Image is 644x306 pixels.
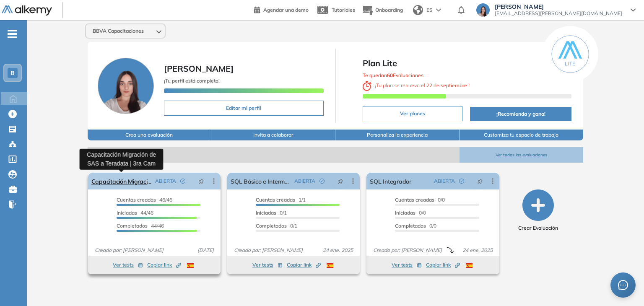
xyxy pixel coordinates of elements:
[88,130,212,140] button: Crea una evaluación
[460,130,584,140] button: Customiza tu espacio de trabajo
[387,72,393,78] b: 60
[252,260,283,270] button: Ver tests
[495,10,622,17] span: [EMAIL_ADDRESS][PERSON_NAME][DOMAIN_NAME]
[395,223,426,229] span: Completados
[98,58,154,114] img: Foto de perfil
[425,82,468,88] b: 22 de septiembre
[459,179,464,184] span: check-circle
[495,3,622,10] span: [PERSON_NAME]
[117,210,153,216] span: 44/46
[518,224,558,232] span: Crear Evaluación
[470,107,571,121] button: ¡Recomienda y gana!
[287,261,321,269] span: Copiar link
[117,197,172,203] span: 46/46
[370,173,411,189] a: SQL Integrador
[460,147,584,163] button: Ver todas las evaluaciones
[8,33,17,35] i: -
[263,7,309,13] span: Agendar una demo
[93,28,144,34] span: BBVA Capacitaciones
[375,7,403,13] span: Onboarding
[319,246,356,254] span: 24 ene. 2025
[413,5,423,15] img: world
[10,70,15,76] span: B
[198,178,204,184] span: pushpin
[256,223,297,229] span: 0/1
[395,223,436,229] span: 0/0
[147,261,181,269] span: Copiar link
[338,178,343,184] span: pushpin
[117,197,156,203] span: Cuentas creadas
[618,280,628,290] span: message
[319,179,325,184] span: check-circle
[327,263,333,268] img: ESP
[363,57,572,70] span: Plan Lite
[147,260,181,270] button: Copiar link
[180,179,185,184] span: check-circle
[426,6,433,14] span: ES
[395,210,415,216] span: Iniciadas
[294,177,315,185] span: ABIERTA
[164,63,234,74] span: [PERSON_NAME]
[426,261,460,269] span: Copiar link
[362,1,403,19] button: Onboarding
[256,210,287,216] span: 0/1
[256,197,295,203] span: Cuentas creadas
[194,246,217,254] span: [DATE]
[211,130,335,140] button: Invita a colaborar
[477,178,483,184] span: pushpin
[164,78,220,84] span: ¡Tu perfil está completo!
[471,174,489,188] button: pushpin
[155,177,176,185] span: ABIERTA
[192,174,210,188] button: pushpin
[91,173,152,189] a: Capacitación Migración de SAS a Teradata | 3ra Cam
[518,189,558,232] button: Crear Evaluación
[363,72,423,78] span: Te quedan Evaluaciones
[91,246,167,254] span: Creado por: [PERSON_NAME]
[466,263,473,268] img: ESP
[332,7,355,13] span: Tutoriales
[256,210,276,216] span: Iniciadas
[363,106,463,121] button: Ver planes
[370,246,445,254] span: Creado por: [PERSON_NAME]
[392,260,422,270] button: Ver tests
[395,197,434,203] span: Cuentas creadas
[187,263,194,268] img: ESP
[436,8,441,12] img: arrow
[117,210,137,216] span: Iniciadas
[2,5,52,16] img: Logo
[459,246,496,254] span: 24 ene. 2025
[113,260,143,270] button: Ver tests
[434,177,455,185] span: ABIERTA
[363,81,372,91] img: clock-svg
[231,246,306,254] span: Creado por: [PERSON_NAME]
[88,147,460,163] span: Evaluaciones abiertas
[331,174,350,188] button: pushpin
[287,260,321,270] button: Copiar link
[395,197,445,203] span: 0/0
[231,173,291,189] a: SQL Básico e Intermedio
[256,197,306,203] span: 1/1
[335,130,460,140] button: Personaliza la experiencia
[117,223,164,229] span: 44/46
[80,148,164,169] div: Capacitación Migración de SAS a Teradata | 3ra Cam
[117,223,148,229] span: Completados
[164,101,324,116] button: Editar mi perfil
[254,4,309,14] a: Agendar una demo
[395,210,426,216] span: 0/0
[363,82,470,88] span: ¡ Tu plan se renueva el !
[426,260,460,270] button: Copiar link
[256,223,287,229] span: Completados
